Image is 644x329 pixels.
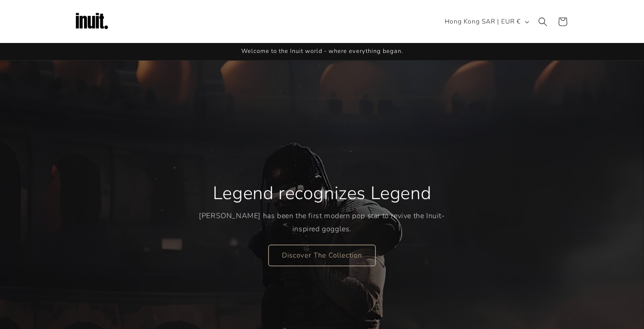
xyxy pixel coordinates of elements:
button: Hong Kong SAR | EUR € [439,13,533,30]
h2: Legend recognizes Legend [213,181,431,205]
summary: Search [533,12,553,32]
a: Discover The Collection [268,244,376,266]
img: Inuit Logo [74,4,110,40]
span: Welcome to the Inuit world - where everything began. [241,47,403,55]
p: [PERSON_NAME] has been the first modern pop star to revive the Inuit-inspired goggles. [199,210,445,236]
div: Announcement [74,43,571,60]
span: Hong Kong SAR | EUR € [445,17,521,26]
